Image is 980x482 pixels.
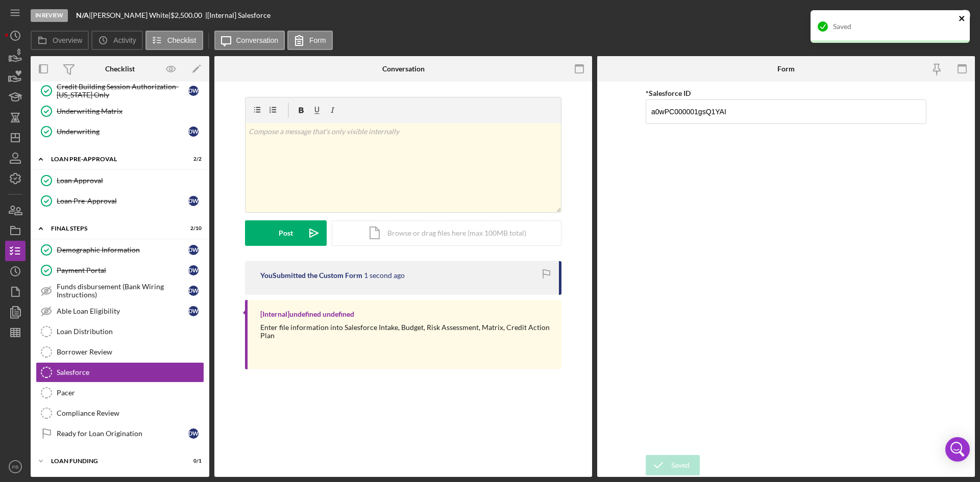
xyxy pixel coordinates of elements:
div: | [Internal] Salesforce [205,11,271,19]
a: Loan Pre-ApprovalDW [36,191,204,211]
div: In Review [31,9,68,22]
div: | [76,11,91,19]
div: 2 / 2 [183,156,202,162]
a: Loan Distribution [36,321,204,342]
div: Loan Approval [57,176,204,185]
div: Enter file information into Salesforce Intake, Budget, Risk Assessment, Matrix, Credit Action Plan [260,323,551,340]
a: Loan Approval [36,170,204,191]
a: Salesforce [36,362,204,383]
div: Form [777,65,795,73]
button: Mark Complete [892,5,975,26]
div: Funds disbursement (Bank Wiring Instructions) [57,283,188,299]
div: D W [188,86,199,96]
div: Underwriting [57,128,188,136]
div: D W [188,196,199,206]
div: Demographic Information [57,246,188,254]
a: Ready for Loan OriginationDW [36,423,204,444]
label: Overview [53,36,82,44]
div: [Internal] undefined undefined [260,310,354,318]
button: Post [245,220,327,246]
a: Underwriting Matrix [36,101,204,121]
label: Form [309,36,326,44]
div: $2,500.00 [170,11,205,19]
div: [PERSON_NAME] White | [91,11,170,19]
button: Form [287,31,333,50]
div: D W [188,126,199,137]
button: Activity [91,31,142,50]
div: Saved [833,22,955,31]
div: Underwriting Matrix [57,107,204,115]
button: Conversation [214,31,285,50]
button: Checklist [145,31,203,50]
div: 0 / 1 [183,458,202,464]
button: PB [5,456,26,477]
label: *Salesforce ID [646,89,691,97]
div: Salesforce [57,368,204,376]
a: Funds disbursement (Bank Wiring Instructions)DW [36,281,204,301]
div: Open Intercom Messenger [945,437,970,462]
div: D W [188,306,199,316]
div: Pacer [57,389,204,397]
label: Conversation [236,36,279,44]
time: 2025-08-18 21:08 [364,271,405,280]
div: Saved [671,455,690,475]
div: Loan Pre-Approval [51,156,176,162]
button: Overview [31,31,89,50]
a: Demographic InformationDW [36,240,204,260]
div: D W [188,245,199,255]
a: Borrower Review [36,342,204,362]
button: Saved [646,455,700,475]
div: D W [188,428,199,439]
text: PB [12,464,19,470]
div: You Submitted the Custom Form [260,271,362,280]
a: Payment PortalDW [36,260,204,281]
a: Pacer [36,383,204,403]
div: Ready for Loan Origination [57,429,188,438]
div: Loan Distribution [57,327,204,336]
div: D W [188,286,199,296]
div: Post [279,220,293,246]
div: 2 / 10 [183,225,202,232]
a: Credit Building Session Authorization- [US_STATE] OnlyDW [36,81,204,101]
div: D W [188,265,199,275]
div: Borrower Review [57,348,204,356]
a: UnderwritingDW [36,121,204,142]
div: Credit Building Session Authorization- [US_STATE] Only [57,83,188,99]
label: Activity [113,36,136,44]
div: Compliance Review [57,409,204,417]
div: Loan Funding [51,458,176,464]
a: Compliance Review [36,403,204,423]
div: Conversation [382,65,425,73]
a: Able Loan EligibilityDW [36,301,204,321]
button: close [959,14,966,24]
div: Loan Pre-Approval [57,197,188,205]
div: FINAL STEPS [51,225,176,232]
b: N/A [76,11,89,19]
div: Mark Complete [902,5,952,26]
div: Checklist [105,65,135,73]
div: Payment Portal [57,266,188,274]
label: Checklist [167,36,197,44]
div: Able Loan Eligibility [57,307,188,315]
